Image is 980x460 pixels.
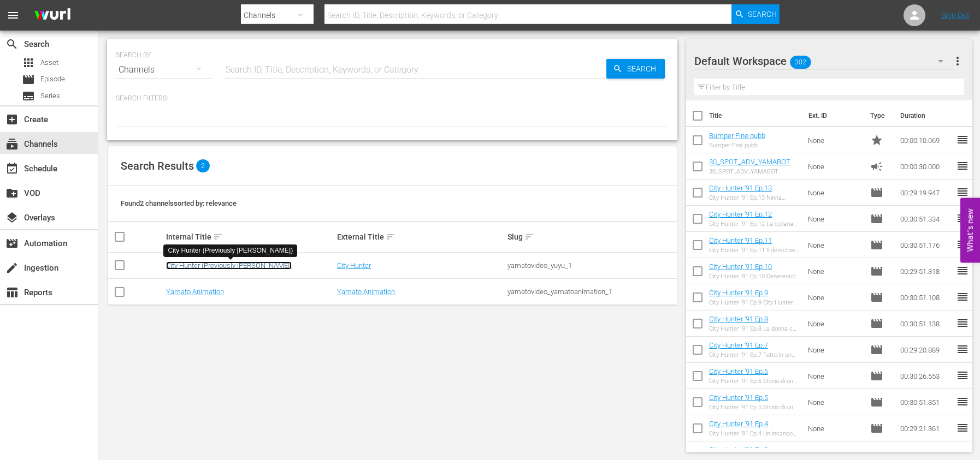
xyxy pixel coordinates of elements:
th: Duration [894,100,959,131]
td: 00:30:51.176 [896,232,956,258]
span: Episode [870,422,883,435]
span: reorder [956,186,969,199]
a: City Hunter '91 Ep.8 [709,315,768,323]
td: 00:00:30.000 [896,153,956,180]
div: City Hunter '91 Ep.6 Storia di un fantasma (seconda parte) [709,378,799,385]
div: External Title [337,230,505,243]
a: City Hunter '91 Ep.3 [709,446,768,454]
td: None [804,258,866,284]
p: Search Filters: [116,94,669,103]
span: reorder [956,264,969,277]
div: City Hunter '91 Ep.11 Il detective che amò [PERSON_NAME] [709,247,799,254]
div: City Hunter '91 Ep.4 Un incarico particolare [709,430,799,437]
a: 30_SPOT_ADV_YAMABOT [709,158,790,166]
a: City Hunter '91 Ep.11 [709,236,772,244]
td: 00:00:10.069 [896,127,956,153]
td: 00:29:51.318 [896,258,956,284]
td: 00:30:51.334 [896,206,956,232]
td: 00:29:20.889 [896,337,956,363]
span: Episode [870,265,883,278]
span: VOD [5,187,19,200]
span: Asset [22,56,35,69]
td: None [804,232,866,258]
span: menu [7,9,20,22]
span: Automation [5,237,19,250]
span: Episode [870,212,883,225]
span: Found 2 channels sorted by: relevance [121,199,237,207]
span: Episode [870,343,883,356]
button: Open Feedback Widget [960,198,980,262]
span: Episode [870,291,883,304]
img: ans4CAIJ8jUAAAAAAAAAAAAAAAAAAAAAAAAgQb4GAAAAAAAAAAAAAAAAAAAAAAAAJMjXAAAAAAAAAAAAAAAAAAAAAAAAgAT5G... [26,3,79,28]
td: None [804,363,866,389]
a: City Hunter '91 Ep.7 [709,341,768,349]
span: Episode [870,186,883,199]
span: Ad [870,160,883,173]
span: reorder [956,133,969,146]
td: None [804,180,866,206]
a: Yamato Animation [166,288,224,296]
div: yamatovideo_yuyu_1 [507,261,675,270]
a: Yamato Animation [337,288,395,296]
div: Bumper Fine pubb [709,142,765,149]
td: None [804,389,866,415]
th: Title [709,100,802,131]
div: Channels [116,55,212,85]
a: City Hunter '91 Ep.12 [709,210,772,218]
th: Type [864,100,894,131]
span: Channels [5,138,19,151]
span: Create [5,113,19,126]
a: Sign Out [941,11,970,20]
a: City Hunter (Previously [PERSON_NAME]) [166,261,292,270]
button: Search [606,59,665,79]
button: Search [731,4,780,24]
span: 2 [196,159,210,172]
span: Asset [40,57,58,68]
span: Episode [870,396,883,409]
span: Search [748,4,777,24]
span: reorder [956,290,969,303]
td: None [804,337,866,363]
a: City Hunter '91 Ep.4 [709,420,768,428]
td: 00:30:51.138 [896,310,956,337]
span: reorder [956,238,969,251]
a: City Hunter [337,261,371,270]
a: Bumper Fine pubb [709,132,765,140]
div: Internal Title [166,230,334,243]
td: None [804,153,866,180]
span: sort [386,232,395,242]
span: Series [22,89,35,103]
span: sort [213,232,223,242]
div: City Hunter '91 Ep.9 City Hunter morirà all'alba [709,299,799,306]
div: yamatovideo_yamatoanimation_1 [507,288,675,296]
span: Search Results [121,159,194,172]
a: City Hunter '91 Ep.6 [709,367,768,375]
span: Search [623,59,665,79]
span: Reports [5,286,19,299]
span: Episode [870,369,883,383]
td: None [804,284,866,310]
span: reorder [956,159,969,172]
span: Episode [870,238,883,252]
a: City Hunter '91 Ep.13 [709,184,772,192]
td: 00:29:19.947 [896,180,956,206]
span: Schedule [5,162,19,175]
div: City Hunter '91 Ep.12 La collana dei ricordi [709,220,799,228]
button: more_vert [951,48,964,74]
span: Episode [40,74,65,85]
div: City Hunter '91 Ep.7 Tutto in un giorno [709,351,799,359]
td: None [804,206,866,232]
td: 00:30:26.553 [896,363,956,389]
div: City Hunter (Previously [PERSON_NAME]) [168,246,293,255]
span: Episode [870,317,883,330]
td: 00:30:51.351 [896,389,956,415]
span: reorder [956,212,969,225]
td: 00:29:21.361 [896,415,956,441]
span: Ingestion [5,261,19,274]
td: None [804,310,866,337]
a: City Hunter '91 Ep.5 [709,393,768,402]
span: 302 [790,51,811,74]
div: Slug [507,230,675,243]
td: None [804,415,866,441]
span: Promo [870,134,883,147]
